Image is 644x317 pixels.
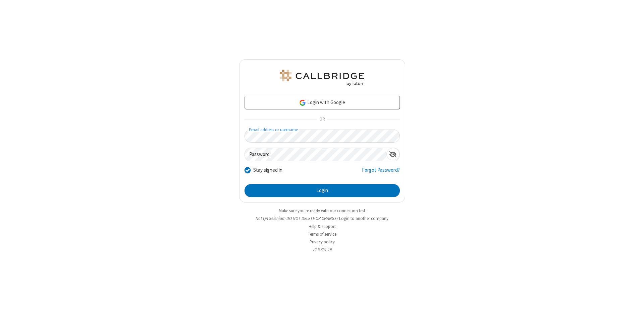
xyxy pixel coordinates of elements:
img: QA Selenium DO NOT DELETE OR CHANGE [278,70,366,86]
li: v2.6.351.19 [239,246,405,253]
a: Terms of service [308,231,336,237]
a: Help & support [309,224,336,229]
a: Login with Google [245,96,400,109]
button: Login [245,184,400,197]
input: Password [245,148,386,161]
button: Login to another company [339,215,388,222]
div: Show password [386,148,399,160]
span: OR [317,115,327,124]
iframe: Chat [627,300,639,312]
li: Not QA Selenium DO NOT DELETE OR CHANGE? [239,215,405,222]
label: Stay signed in [253,166,282,174]
input: Email address or username [245,130,400,143]
a: Make sure you're ready with our connection test [279,208,365,214]
img: google-icon.png [299,99,306,106]
a: Privacy policy [310,239,335,245]
a: Forgot Password? [362,166,400,179]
